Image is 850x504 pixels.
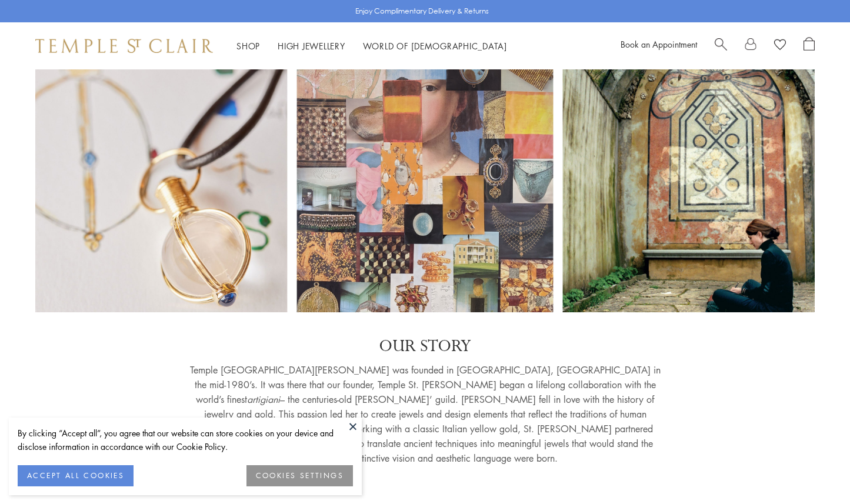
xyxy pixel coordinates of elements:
[18,426,353,453] div: By clicking “Accept all”, you agree that our website can store cookies on your device and disclos...
[715,37,727,55] a: Search
[35,39,213,53] img: Temple St. Clair
[190,363,661,466] p: Temple [GEOGRAPHIC_DATA][PERSON_NAME] was founded in [GEOGRAPHIC_DATA], [GEOGRAPHIC_DATA] in the ...
[774,37,786,55] a: View Wishlist
[363,40,507,52] a: World of [DEMOGRAPHIC_DATA]World of [DEMOGRAPHIC_DATA]
[804,37,815,55] a: Open Shopping Bag
[247,393,280,406] em: artigiani
[791,449,838,492] iframe: Gorgias live chat messenger
[355,5,489,17] p: Enjoy Complimentary Delivery & Returns
[190,336,661,357] p: OUR STORY
[236,40,260,52] a: ShopShop
[278,40,345,52] a: High JewelleryHigh Jewellery
[236,39,507,54] nav: Main navigation
[246,465,353,486] button: COOKIES SETTINGS
[621,38,697,50] a: Book an Appointment
[18,465,134,486] button: ACCEPT ALL COOKIES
